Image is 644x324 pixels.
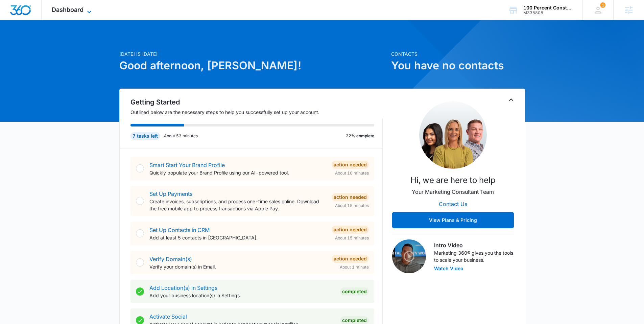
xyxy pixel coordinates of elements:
[149,169,326,176] p: Quickly populate your Brand Profile using our AI-powered tool.
[335,170,369,176] span: About 10 minutes
[149,190,192,197] a: Set Up Payments
[434,249,514,263] p: Marketing 360® gives you the tools to scale your business.
[410,174,496,186] p: Hi, we are here to help
[332,255,369,263] div: Action Needed
[340,287,369,296] div: Completed
[149,284,217,291] a: Add Location(s) in Settings
[332,226,369,234] div: Action Needed
[149,313,187,320] a: Activate Social
[130,97,383,107] h2: Getting Started
[130,132,160,140] div: 7 tasks left
[149,256,192,262] a: Verify Domain(s)
[119,50,387,57] p: [DATE] is [DATE]
[346,133,374,139] p: 22% complete
[149,292,335,299] p: Add your business location(s) in Settings.
[149,227,210,233] a: Set Up Contacts in CRM
[149,198,326,212] p: Create invoices, subscriptions, and process one-time sales online. Download the free mobile app t...
[391,57,525,74] h1: You have no contacts
[335,203,369,209] span: About 15 minutes
[434,266,463,271] button: Watch Video
[149,234,326,241] p: Add at least 5 contacts in [GEOGRAPHIC_DATA].
[392,212,514,228] button: View Plans & Pricing
[340,264,369,270] span: About 1 minute
[332,193,369,201] div: Action Needed
[523,5,573,10] div: account name
[507,96,515,104] button: Toggle Collapse
[332,161,369,169] div: Action Needed
[164,133,198,139] p: About 53 minutes
[119,57,387,74] h1: Good afternoon, [PERSON_NAME]!
[149,263,326,270] p: Verify your domain(s) in Email.
[600,2,605,8] span: 1
[52,6,84,13] span: Dashboard
[130,109,383,116] p: Outlined below are the necessary steps to help you successfully set up your account.
[392,239,426,273] img: Intro Video
[391,50,525,57] p: Contacts
[335,235,369,241] span: About 15 minutes
[412,188,494,196] p: Your Marketing Consultant Team
[432,196,474,212] button: Contact Us
[434,241,514,249] h3: Intro Video
[600,2,605,8] div: notifications count
[149,162,225,168] a: Smart Start Your Brand Profile
[523,10,573,15] div: account id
